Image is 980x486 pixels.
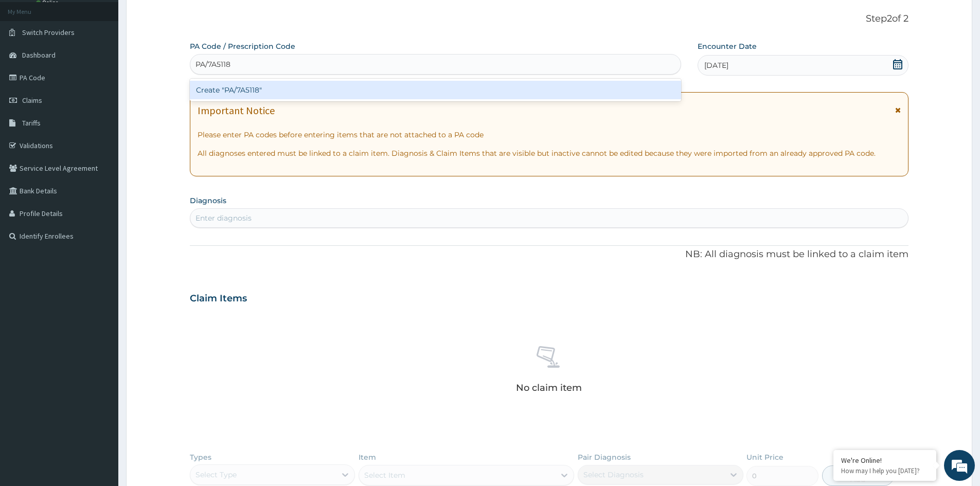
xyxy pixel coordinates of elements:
span: Switch Providers [22,28,75,37]
span: Claims [22,96,42,105]
label: Encounter Date [698,41,757,51]
h1: Important Notice [198,105,275,116]
h3: Claim Items [190,293,247,304]
div: Chat with us now [54,58,173,71]
span: We're online! [60,130,142,233]
div: Minimize live chat window [169,5,193,30]
p: Step 2 of 2 [190,13,908,25]
div: Enter diagnosis [195,213,252,223]
span: [DATE] [704,60,728,70]
p: NB: All diagnosis must be linked to a claim item [190,248,908,261]
p: Please enter PA codes before entering items that are not attached to a PA code [198,130,901,140]
img: d_794563401_company_1708531726252_794563401 [19,51,42,77]
span: Tariffs [22,118,41,128]
p: All diagnoses entered must be linked to a claim item. Diagnosis & Claim Items that are visible bu... [198,148,901,158]
div: Create "PA/7A5118" [190,81,681,99]
textarea: Type your message and hit 'Enter' [5,281,196,317]
label: PA Code / Prescription Code [190,41,295,51]
label: Diagnosis [190,195,226,206]
p: How may I help you today? [841,466,929,475]
span: Dashboard [22,50,56,60]
div: We're Online! [841,456,929,465]
p: No claim item [516,383,582,393]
